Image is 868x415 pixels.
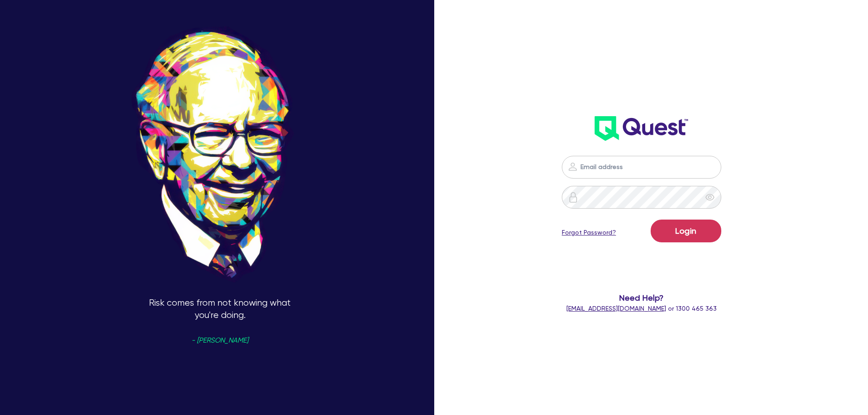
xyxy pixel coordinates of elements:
input: Email address [562,156,721,179]
span: - [PERSON_NAME] [191,337,248,344]
img: wH2k97JdezQIQAAAABJRU5ErkJggg== [595,116,688,141]
span: Need Help? [525,292,758,304]
a: [EMAIL_ADDRESS][DOMAIN_NAME] [566,305,666,312]
span: or 1300 465 363 [566,305,717,312]
a: Forgot Password? [562,228,616,237]
img: icon-password [568,192,579,203]
img: icon-password [567,161,578,172]
span: eye [705,193,714,202]
button: Login [651,220,721,242]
